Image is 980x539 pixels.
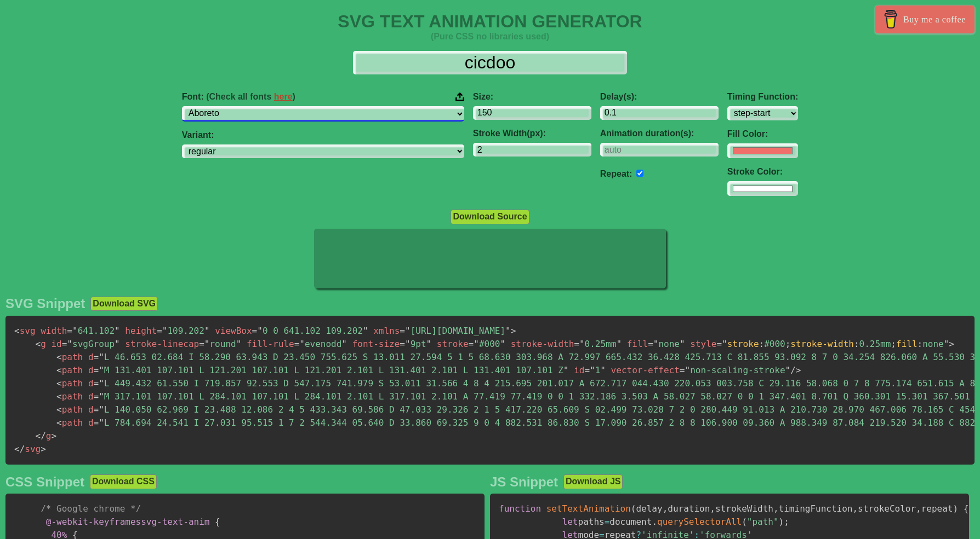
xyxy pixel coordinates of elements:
input: 2px [473,143,591,157]
span: { [964,503,969,514]
span: = [62,339,67,349]
span: path [56,352,83,362]
span: </ [14,444,25,454]
span: "path" [747,517,779,527]
span: , [710,503,715,514]
span: @-webkit-keyframes [46,517,141,527]
span: = [157,326,162,336]
span: #000 [469,339,505,349]
span: < [14,326,20,336]
span: id [51,339,61,349]
span: /> [790,365,801,375]
span: svgGroup [62,339,120,349]
span: " [474,339,479,349]
span: < [56,391,62,402]
a: here [274,92,293,101]
span: ) [953,503,959,514]
span: ( [631,503,636,514]
span: " [115,326,120,336]
span: font-size [352,339,400,349]
span: " [99,404,104,415]
span: d [88,404,94,415]
span: = [199,339,204,349]
span: ( [742,517,747,527]
button: Download Source [451,210,529,224]
span: " [236,339,242,349]
span: < [56,378,62,389]
span: " [204,339,210,349]
span: height [125,326,157,336]
span: [URL][DOMAIN_NAME] [400,326,510,336]
span: = [94,378,99,389]
label: Stroke Width(px): [473,129,591,138]
span: > [511,326,516,336]
input: auto [636,170,643,177]
span: fill-rule [247,339,294,349]
span: let [562,517,578,527]
span: non-scaling-stroke [680,365,790,375]
span: " [115,339,120,349]
span: > [51,431,56,441]
span: = [94,352,99,362]
span: svg-text-anim [46,517,210,527]
h2: JS Snippet [490,474,558,490]
button: Download CSS [90,474,157,489]
span: svg [14,444,41,454]
span: " [299,339,305,349]
span: " [405,339,411,349]
span: " [944,339,949,349]
span: none [648,339,685,349]
span: Buy me a coffee [903,10,966,29]
span: 0 0 641.102 109.202 [252,326,368,336]
span: " [99,418,104,428]
span: " [99,365,104,375]
span: = [294,339,300,349]
span: " [685,365,690,375]
span: stroke-width [511,339,574,349]
span: " [680,339,685,349]
span: " [653,339,659,349]
h2: CSS Snippet [5,474,84,490]
span: , [852,503,858,514]
span: path [56,378,83,389]
input: auto [600,143,719,157]
span: 0.25mm [574,339,622,349]
span: evenodd [294,339,347,349]
span: stroke-linecap [125,339,199,349]
span: 1 [584,365,606,375]
span: d [88,378,94,389]
span: " [204,326,210,336]
span: g [36,431,52,441]
span: < [36,339,41,349]
span: , [916,503,921,514]
span: delay duration strokeWidth timingFunction strokeColor repeat [636,503,953,514]
span: : [854,339,859,349]
span: = [574,339,579,349]
span: setTextAnimation [546,503,631,514]
span: path [56,391,83,402]
span: ) [779,517,784,527]
span: d [88,418,94,428]
span: </ [36,431,46,441]
span: , [773,503,779,514]
span: = [94,391,99,402]
span: " [426,339,432,349]
span: (Check all fonts ) [206,92,295,101]
button: Download SVG [90,297,158,311]
span: stroke [437,339,469,349]
span: /* Google chrome */ [41,503,141,514]
img: Upload your font [455,92,464,102]
span: #000 0.25mm none [727,339,944,349]
span: Font: [182,92,295,102]
span: querySelectorAll [657,517,742,527]
span: =" [716,339,727,349]
label: Fill Color: [727,129,798,139]
span: = [680,365,685,375]
span: " [500,339,505,349]
span: < [56,404,62,415]
span: stroke-width [790,339,854,349]
span: id [574,365,584,375]
span: = [400,326,405,336]
span: d [88,365,94,375]
span: = [252,326,258,336]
